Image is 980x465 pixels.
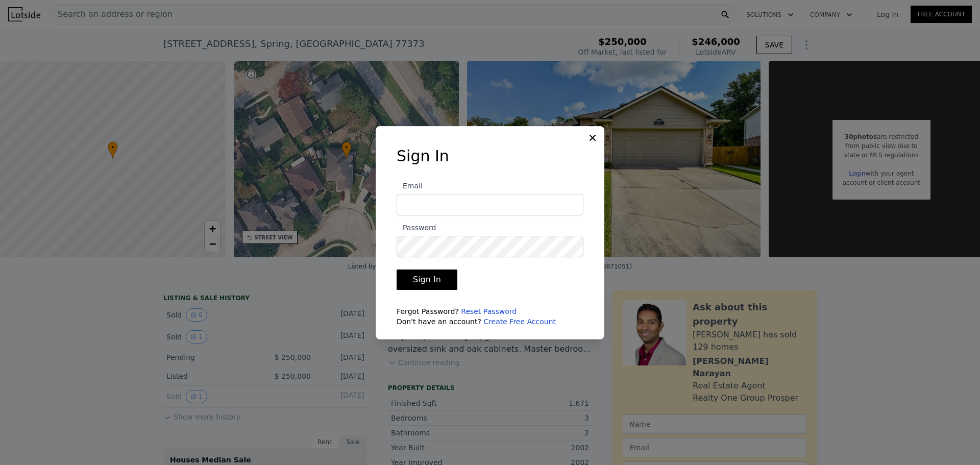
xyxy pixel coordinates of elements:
a: Create Free Account [483,317,556,326]
input: Password [397,236,583,257]
button: Sign In [397,270,457,290]
h3: Sign In [397,147,583,165]
span: Password [397,224,436,232]
span: Email [397,182,423,190]
div: Forgot Password? Don't have an account? [397,306,583,327]
input: Email [397,194,583,215]
a: Reset Password [461,307,517,315]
